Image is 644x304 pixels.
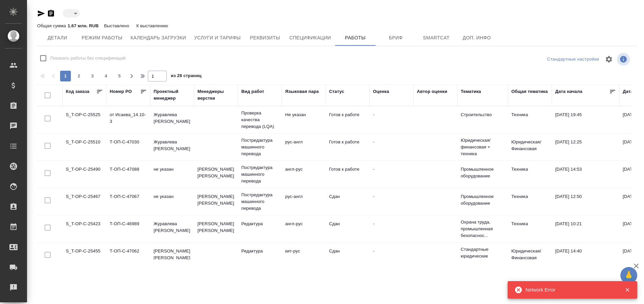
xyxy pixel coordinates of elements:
p: Проверка качества перевода (LQA) [241,110,278,130]
td: [PERSON_NAME] [PERSON_NAME] [150,244,194,268]
td: Сдан [326,244,370,268]
td: Сдан [326,217,370,241]
td: Т-ОП-С-46989 [106,217,150,241]
div: Языковая пара [285,88,319,95]
p: Стандартные юридические документы, до... [461,246,505,266]
p: Промышленное оборудование [461,193,505,207]
span: Бриф [380,34,412,42]
span: Спецификации [289,34,331,42]
td: рус-англ [282,190,326,213]
span: 5 [114,73,125,79]
td: Т-ОП-С-47062 [106,244,150,268]
td: не указан [150,163,194,186]
td: Юридическая/Финансовая [508,135,552,159]
p: Постредактура машинного перевода [241,164,278,184]
button: 5 [114,71,125,81]
div: Код заказа [66,88,89,95]
p: Редактура [241,221,278,227]
button: Скопировать ссылку [47,9,55,18]
td: англ-рус [282,217,326,241]
span: Детали [41,34,74,42]
td: S_T-OP-C-25455 [62,244,106,268]
td: Техника [508,108,552,132]
button: 🙏 [620,267,637,284]
td: Т-ОП-С-47067 [106,190,150,213]
p: Постредактура машинного перевода [241,192,278,212]
p: Постредактура машинного перевода [241,137,278,157]
p: Редактура [241,248,278,255]
td: [PERSON_NAME] [PERSON_NAME] [194,217,238,241]
button: Скопировать ссылку для ЯМессенджера [37,9,45,18]
div: Статус [329,88,344,95]
td: S_T-OP-C-25525 [62,108,106,132]
p: Выставлено [104,23,131,28]
td: Готов к работе [326,135,370,159]
div: Тематика [461,88,481,95]
button: Закрыть [620,287,634,293]
p: Охрана труда, промышленная безопаснос... [461,219,505,239]
div: Общая тематика [511,88,548,95]
td: Журавлева [PERSON_NAME] [150,217,194,241]
div: Network Error [526,286,615,293]
td: не указан [150,190,194,213]
a: - [373,221,374,226]
span: Календарь загрузки [131,34,186,42]
td: кит-рус [282,244,326,268]
span: из 28 страниц [171,72,202,81]
span: Посмотреть информацию [617,53,631,66]
td: Т-ОП-С-47088 [106,163,150,186]
td: [DATE] 12:25 [552,135,619,159]
td: Техника [508,217,552,241]
p: К выставлению [136,23,170,28]
button: 3 [87,71,98,81]
td: S_T-OP-C-25510 [62,135,106,159]
td: Журавлева [PERSON_NAME] [150,108,194,132]
td: S_T-OP-C-25467 [62,190,106,213]
td: Юридическая/Финансовая [508,244,552,268]
div: Вид работ [241,88,264,95]
span: Работы [339,34,372,42]
span: 3 [87,73,98,79]
td: S_T-OP-C-25490 [62,163,106,186]
div: Оценка [373,88,389,95]
span: Услуги и тарифы [194,34,241,42]
div: Автор оценки [417,88,447,95]
div: ​ [63,9,80,18]
div: Менеджеры верстки [197,88,235,102]
span: 2 [74,73,84,79]
td: англ-рус [282,163,326,186]
td: [PERSON_NAME] [PERSON_NAME] [194,163,238,186]
button: 2 [74,71,84,81]
td: от Исаева_14.10-3 [106,108,150,132]
td: [DATE] 14:53 [552,163,619,186]
td: [DATE] 19:45 [552,108,619,132]
span: Smartcat [420,34,453,42]
td: Готов к работе [326,163,370,186]
div: split button [545,54,601,65]
td: Не указан [282,108,326,132]
td: Техника [508,163,552,186]
div: Проектный менеджер [154,88,191,102]
a: - [373,248,374,254]
p: Строительство [461,111,505,118]
td: [PERSON_NAME] [PERSON_NAME] [194,190,238,213]
td: [DATE] 10:21 [552,217,619,241]
td: рус-англ [282,135,326,159]
td: Журавлева [PERSON_NAME] [150,135,194,159]
td: [DATE] 12:50 [552,190,619,213]
td: Сдан [326,190,370,213]
div: Дата начала [555,88,582,95]
a: - [373,139,374,144]
td: Готов к работе [326,108,370,132]
p: Юридическая/финансовая + техника [461,137,505,157]
span: Доп. инфо [461,34,493,42]
span: Реквизиты [249,34,281,42]
span: Настроить таблицу [601,51,617,67]
p: Общая сумма [37,23,68,28]
span: 🙏 [623,268,635,282]
a: - [373,112,374,117]
span: 4 [101,73,111,79]
td: Техника [508,190,552,213]
div: Номер PO [110,88,132,95]
p: Промышленное оборудование [461,166,505,179]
